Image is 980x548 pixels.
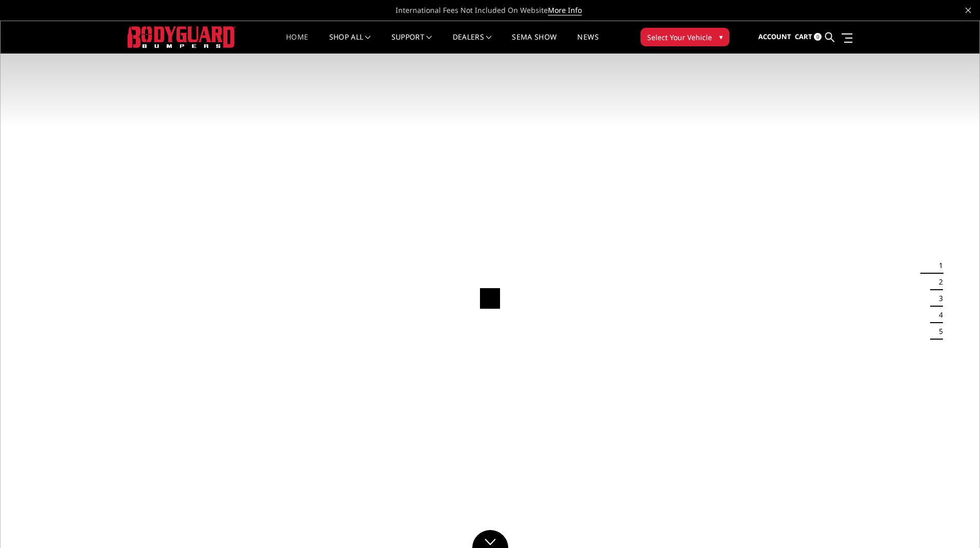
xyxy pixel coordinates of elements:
button: 1 of 5 [933,257,943,274]
a: Account [758,23,791,51]
img: BODYGUARD BUMPERS [128,26,236,47]
button: 2 of 5 [933,274,943,290]
button: 4 of 5 [933,307,943,323]
a: Home [286,33,308,54]
span: ▾ [719,31,723,42]
a: Cart 0 [795,23,822,51]
a: More Info [548,5,582,15]
span: Cart [795,32,812,41]
a: SEMA Show [512,33,557,54]
a: shop all [329,33,371,54]
button: Select Your Vehicle [640,28,729,46]
span: 0 [814,33,822,41]
a: Click to Down [472,530,508,548]
button: 3 of 5 [933,290,943,307]
a: Support [391,33,432,54]
a: News [577,33,598,54]
span: Account [758,32,791,41]
a: Dealers [453,33,492,54]
span: Select Your Vehicle [647,32,712,43]
button: 5 of 5 [933,323,943,340]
